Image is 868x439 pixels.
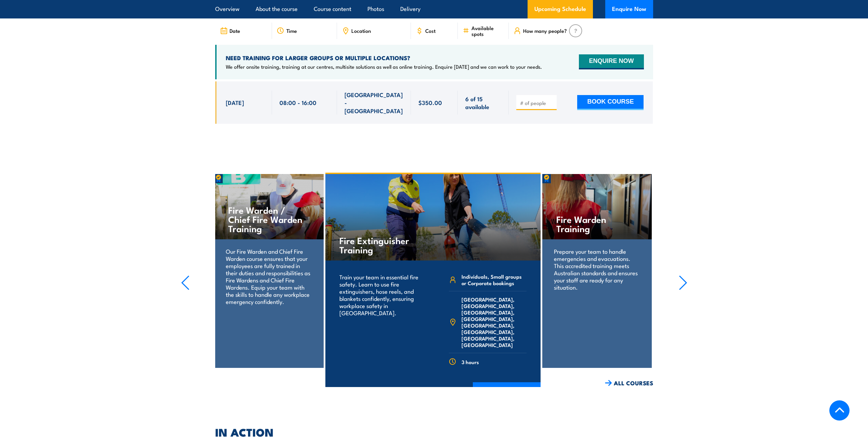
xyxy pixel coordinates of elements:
p: We offer onsite training, training at our centres, multisite solutions as well as online training... [226,63,542,70]
span: [GEOGRAPHIC_DATA], [GEOGRAPHIC_DATA], [GEOGRAPHIC_DATA], [GEOGRAPHIC_DATA], [GEOGRAPHIC_DATA], [G... [462,296,527,348]
button: BOOK COURSE [577,95,644,110]
a: COURSE DETAILS [473,382,541,400]
span: 6 of 15 available [465,95,501,111]
span: How many people? [523,28,567,34]
button: ENQUIRE NOW [579,54,644,69]
span: $350.00 [418,98,442,106]
span: Cost [425,28,436,34]
span: 3 hours [462,359,479,365]
a: ALL COURSES [605,379,653,387]
span: Time [286,28,297,34]
span: [DATE] [226,98,244,106]
span: Date [230,28,240,34]
input: # of people [520,99,554,106]
p: Prepare your team to handle emergencies and evacuations. This accredited training meets Australia... [554,248,640,291]
h4: Fire Warden / Chief Fire Warden Training [228,205,309,233]
h4: Fire Extinguisher Training [339,236,420,254]
h4: NEED TRAINING FOR LARGER GROUPS OR MULTIPLE LOCATIONS? [226,54,542,62]
span: [GEOGRAPHIC_DATA] - [GEOGRAPHIC_DATA] [345,91,403,115]
p: Our Fire Warden and Chief Fire Warden course ensures that your employees are fully trained in the... [226,248,312,305]
span: 08:00 - 16:00 [280,98,316,106]
h2: IN ACTION [215,427,653,437]
p: Train your team in essential fire safety. Learn to use fire extinguishers, hose reels, and blanke... [339,273,424,316]
span: Available spots [471,25,504,37]
span: Location [351,28,371,34]
h4: Fire Warden Training [556,214,637,233]
span: Individuals, Small groups or Corporate bookings [462,273,527,286]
